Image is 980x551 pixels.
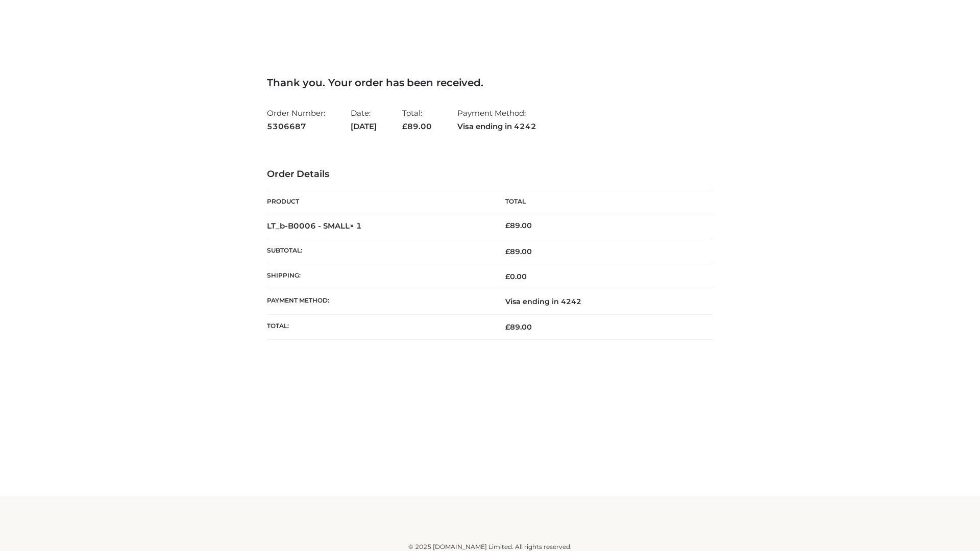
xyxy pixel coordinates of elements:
li: Total: [402,104,432,135]
span: 89.00 [505,322,532,332]
th: Subtotal: [267,239,490,264]
th: Shipping: [267,264,490,289]
td: Visa ending in 4242 [490,289,713,314]
th: Total [490,190,713,213]
span: £ [402,121,407,131]
strong: [DATE] [351,120,377,133]
li: Order Number: [267,104,325,135]
th: Product [267,190,490,213]
bdi: 0.00 [505,272,527,281]
span: 89.00 [402,121,432,131]
h3: Order Details [267,169,713,180]
span: £ [505,221,510,230]
span: £ [505,322,510,332]
span: £ [505,272,510,281]
th: Total: [267,314,490,339]
span: £ [505,247,510,256]
strong: 5306687 [267,120,325,133]
strong: × 1 [350,221,362,231]
span: 89.00 [505,247,532,256]
strong: LT_b-B0006 - SMALL [267,221,362,231]
strong: Visa ending in 4242 [457,120,536,133]
h3: Thank you. Your order has been received. [267,77,713,89]
li: Date: [351,104,377,135]
li: Payment Method: [457,104,536,135]
bdi: 89.00 [505,221,532,230]
th: Payment method: [267,289,490,314]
